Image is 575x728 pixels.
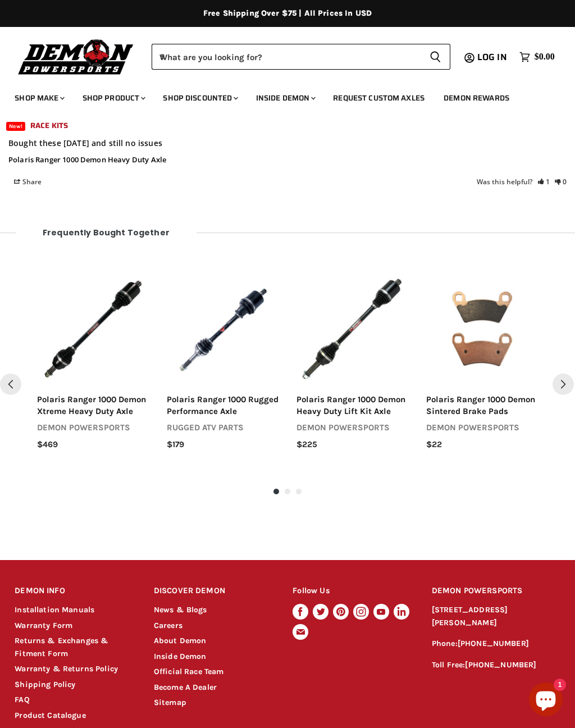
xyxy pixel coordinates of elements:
a: Rate review as not helpful [555,177,567,186]
a: [PHONE_NUMBER] [465,660,536,670]
div: polaris ranger 1000 demon sintered brake pads [426,394,538,418]
a: Shop Make [6,87,71,110]
span: Share [8,176,47,188]
div: polaris ranger 1000 rugged performance axle [167,394,279,418]
a: Polaris Ranger 1000 Demon Heavy Duty Lift Kit AxlePolaris Ranger 1000 Demon Heavy Duty Lift Kit A... [296,273,408,385]
h2: Follow Us [293,578,410,604]
a: polaris ranger 1000 demon sintered brake padsdemon powersports$22 [426,394,538,451]
a: Warranty & Returns Policy [15,664,118,674]
div: demon powersports [296,422,408,434]
form: Product [152,44,450,70]
h2: DISCOVER DEMON [154,578,272,604]
a: polaris ranger 1000 demon heavy duty lift kit axledemon powersports$225 [296,394,408,451]
a: Shop Discounted [154,87,245,110]
div: Was this helpful? [477,178,567,186]
span: $179 [167,439,184,451]
a: About Demon [154,636,207,645]
i: 1 [538,178,550,186]
a: Polaris Ranger 1000 Demon Sintered Brake PadsPolaris Ranger 1000 Demon Sintered Brake PadsSelect ... [426,273,538,385]
a: Inside Demon [248,87,323,110]
a: Product Catalogue [15,711,86,720]
img: Demon Powersports [15,37,138,76]
a: Rate review as helpful [538,177,550,186]
div: demon powersports [426,422,538,434]
span: $0.00 [535,52,555,62]
div: polaris ranger 1000 demon xtreme heavy duty axle [37,394,149,418]
a: Request Custom Axles [325,87,433,110]
div: rugged atv parts [167,422,279,434]
a: News & Blogs [154,605,207,615]
span: $22 [426,439,442,451]
a: Sitemap [154,698,186,707]
button: Next [553,374,574,395]
span: New! [6,122,25,131]
input: When autocomplete results are available use up and down arrows to review and enter to select [152,44,421,70]
a: polaris ranger 1000 rugged performance axlerugged atv parts$179 [167,394,279,451]
a: Polaris Ranger 1000 Demon Heavy Duty Axle [8,154,166,165]
a: Shop Product [74,87,153,110]
a: Warranty Form [15,621,72,630]
p: [STREET_ADDRESS][PERSON_NAME] [432,604,560,629]
a: FAQ [15,695,29,704]
a: Polaris Ranger 1000 Demon Xtreme Heavy Duty AxlePolaris Ranger 1000 Demon Xtreme Heavy Duty AxleS... [37,273,149,385]
a: Careers [154,621,182,630]
a: Polaris Ranger 1000 Rugged Performance AxlePolaris Ranger 1000 Rugged Performance AxleSelect options [167,273,279,385]
p: Phone: [432,638,560,650]
span: Frequently bought together [16,228,197,237]
span: Log in [477,50,507,64]
a: Shipping Policy [15,680,75,689]
i: 0 [555,178,567,186]
a: Race Kits [22,114,76,137]
a: Demon Rewards [435,87,518,110]
a: [PHONE_NUMBER] [458,639,529,648]
a: Inside Demon [154,652,207,661]
p: Bought these [DATE] and still no issues [8,138,567,149]
a: Log in [472,52,514,62]
a: Installation Manuals [15,605,94,615]
inbox-online-store-chat: Shopify online store chat [526,683,566,719]
span: $225 [296,439,317,451]
span: $469 [37,439,58,451]
a: Become A Dealer [154,683,217,692]
ul: Main menu [6,82,552,137]
h2: DEMON POWERSPORTS [432,578,560,604]
h2: DEMON INFO [15,578,133,604]
p: Toll Free: [432,659,560,672]
button: Search [421,44,450,70]
a: Returns & Exchanges & Fitment Form [15,636,108,658]
div: polaris ranger 1000 demon heavy duty lift kit axle [296,394,408,418]
div: demon powersports [37,422,149,434]
a: $0.00 [514,49,560,65]
a: polaris ranger 1000 demon xtreme heavy duty axledemon powersports$469 [37,394,149,451]
a: Official Race Team [154,667,224,676]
